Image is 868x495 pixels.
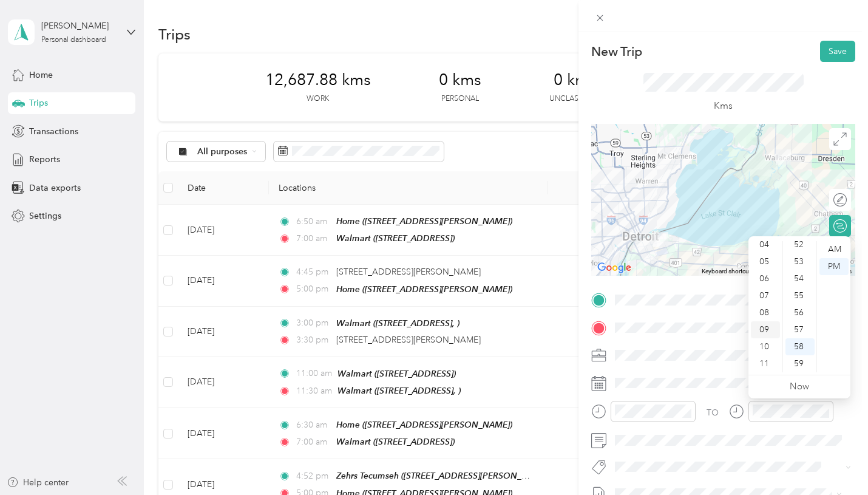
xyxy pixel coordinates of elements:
div: 05 [751,253,780,270]
div: 58 [785,338,815,355]
div: PM [819,258,849,275]
button: Save [820,41,855,62]
div: 10 [751,338,780,355]
div: 06 [751,270,780,287]
img: Google [594,260,634,276]
div: 04 [751,236,780,253]
div: 55 [785,287,815,304]
p: Kms [714,98,733,114]
div: TO [707,406,719,419]
div: 11 [751,355,780,372]
a: Open this area in Google Maps (opens a new window) [594,260,634,276]
iframe: Everlance-gr Chat Button Frame [800,427,868,495]
div: 09 [751,321,780,338]
div: 08 [751,304,780,321]
div: 56 [785,304,815,321]
div: 59 [785,355,815,372]
div: 53 [785,253,815,270]
div: 57 [785,321,815,338]
button: Keyboard shortcuts [702,267,754,276]
div: 52 [785,236,815,253]
div: 54 [785,270,815,287]
p: New Trip [591,43,642,60]
div: 07 [751,287,780,304]
a: Now [790,381,809,392]
div: AM [819,241,849,258]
